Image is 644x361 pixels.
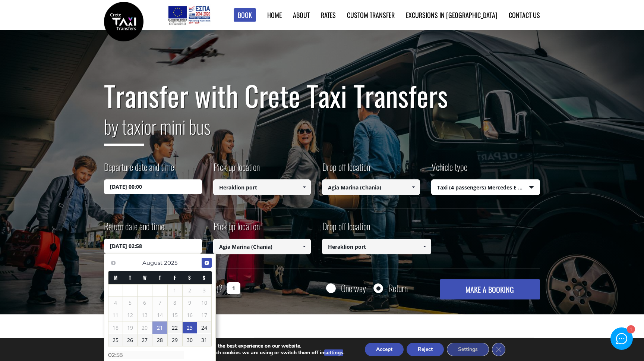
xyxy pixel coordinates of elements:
[138,297,152,309] span: 6
[298,179,310,195] a: Show All Items
[137,349,344,356] p: You can find out more about which cookies we are using or switch them off in .
[447,343,489,356] button: Settings
[406,10,498,20] a: Excursions in [GEOGRAPHIC_DATA]
[159,274,161,281] span: Thursday
[293,10,310,20] a: About
[142,259,162,266] span: August
[324,349,343,356] button: settings
[388,283,408,293] label: Return
[626,326,634,334] div: 1
[137,343,344,349] p: We are using cookies to give you the best experience on our website.
[203,274,205,281] span: Sunday
[138,309,152,321] span: 13
[104,2,143,41] img: Crete Taxi Transfers | Safe Taxi Transfer Services from to Heraklion Airport, Chania Airport, Ret...
[123,309,137,321] span: 12
[168,322,182,334] a: 22
[152,334,168,346] a: 28
[298,239,310,254] a: Show All Items
[138,334,152,346] a: 27
[123,297,137,309] span: 5
[418,239,430,254] a: Show All Items
[322,160,370,179] label: Drop off location
[204,260,210,266] span: Next
[104,17,143,25] a: Crete Taxi Transfers | Safe Taxi Transfer Services from to Heraklion Airport, Chania Airport, Ret...
[108,309,123,321] span: 11
[152,297,168,309] span: 7
[123,322,137,334] span: 19
[365,343,404,356] button: Accept
[104,160,174,179] label: Departure date and time
[197,334,211,346] a: 31
[322,179,420,195] input: Select drop-off location
[197,309,211,321] span: 17
[168,334,182,346] a: 29
[168,285,182,296] span: 1
[129,274,131,281] span: Tuesday
[183,285,197,296] span: 2
[104,112,144,146] span: by taxi
[104,111,540,151] h2: or mini bus
[168,297,182,309] span: 8
[108,334,123,346] a: 25
[202,258,212,268] a: Next
[188,274,191,281] span: Saturday
[110,260,116,266] span: Previous
[321,10,336,20] a: Rates
[213,160,260,179] label: Pick up location
[197,322,211,334] a: 24
[123,334,137,346] a: 26
[407,343,444,356] button: Reject
[267,10,282,20] a: Home
[509,10,540,20] a: Contact us
[138,322,152,334] span: 20
[174,274,176,281] span: Friday
[104,80,540,111] h1: Transfer with Crete Taxi Transfers
[197,297,211,309] span: 10
[432,180,540,195] span: Taxi (4 passengers) Mercedes E Class
[164,259,177,266] span: 2025
[152,309,168,321] span: 14
[322,239,431,254] input: Select drop-off location
[168,309,182,321] span: 15
[254,337,534,354] div: [GEOGRAPHIC_DATA]
[183,297,197,309] span: 9
[347,10,395,20] a: Custom Transfer
[197,285,211,296] span: 3
[431,160,467,179] label: Vehicle type
[183,309,197,321] span: 16
[407,179,419,195] a: Show All Items
[152,321,168,334] a: 21
[167,4,211,26] img: e-bannersEUERDF180X90.jpg
[440,279,540,299] button: MAKE A BOOKING
[108,258,118,268] a: Previous
[341,283,366,293] label: One way
[108,297,123,309] span: 4
[492,343,505,356] button: Close GDPR Cookie Banner
[322,220,370,239] label: Drop off location
[213,239,311,254] input: Select pickup location
[183,322,197,334] a: 23
[213,220,260,239] label: Pick up location
[234,8,256,22] a: Book
[213,179,311,195] input: Select pickup location
[114,274,117,281] span: Monday
[143,274,146,281] span: Wednesday
[183,334,197,346] a: 30
[104,220,164,239] label: Return date and time
[108,322,123,334] span: 18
